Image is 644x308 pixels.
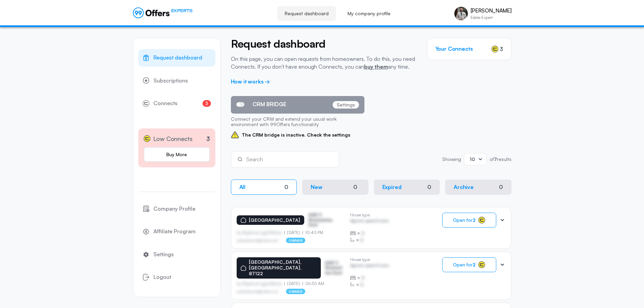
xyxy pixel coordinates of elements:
span: Low Connects [153,134,193,144]
p: Connect your CRM and extend your usual work environment with 99Offers functionality [231,114,364,131]
p: Estate Expert [471,16,511,20]
div: × [350,275,389,281]
a: Affiliate Program [138,223,215,240]
span: Affiliate Program [153,227,196,236]
strong: 2 [473,262,476,267]
p: ASDF S Sfasfdasfdas Dasd [325,261,344,275]
span: CRM BRIDGE [253,101,286,108]
h3: Your Connects [435,46,473,52]
button: New0 [302,180,368,195]
p: 06:30 AM [303,281,324,286]
a: How it works → [231,78,270,85]
div: 0 [284,184,288,190]
p: by Afgdsrwe Ljgjkdfsbvas [237,230,285,235]
span: The CRM bridge is inactive. Check the settings [231,131,364,139]
span: 3 [500,45,503,53]
a: buy them [364,63,388,70]
button: Expired0 [374,180,440,195]
button: Logout [138,268,215,286]
p: asdfasdfasasfd@asdfasd.asf [237,238,278,242]
p: All [239,184,246,190]
p: Archive [454,184,474,190]
strong: 7 [494,156,497,162]
p: asdfasdfasasfd@asdfasd.asf [237,289,278,293]
span: Request dashboard [153,53,202,62]
p: On this page, you can open requests from homeowners. To do this, you need Connects. If you don't ... [231,55,417,70]
p: Agrwsv qwervf oiuns [350,263,389,269]
span: Company Profile [153,205,195,213]
a: Request dashboard [138,49,215,67]
button: Open for2 [442,257,496,272]
p: of results [490,157,511,162]
p: owner [286,238,305,243]
a: Buy More [144,147,210,162]
a: Company Profile [138,200,215,218]
p: [DATE] [284,230,303,235]
div: × [350,281,389,288]
p: House type [350,213,389,217]
p: Showing [442,157,461,162]
p: ASDF S Sfasfdasfdas Dasd [308,213,342,227]
span: B [361,275,364,281]
span: Open for [453,217,476,223]
p: [DATE] [284,281,303,286]
span: Connects [153,99,177,108]
p: owner [286,289,305,294]
p: [GEOGRAPHIC_DATA] [249,217,300,223]
span: B [361,230,364,237]
span: 3 [202,100,211,107]
button: All0 [231,180,297,195]
h2: Request dashboard [231,38,417,50]
p: by Afgdsrwe Ljgjkdfsbvas [237,281,285,286]
button: Archive0 [445,180,511,195]
div: × [350,237,389,243]
a: Connects3 [138,95,215,112]
div: 0 [499,184,503,190]
a: Subscriptions [138,72,215,90]
a: Request dashboard [277,6,336,21]
p: 3 [206,134,210,143]
a: My company profile [340,6,398,21]
span: Open for [453,262,476,267]
p: Settings [333,101,359,109]
p: 10:45 PM [303,230,323,235]
span: EXPERTS [171,7,193,14]
p: New [311,184,323,190]
div: × [350,230,389,237]
img: Tim Nisly [454,7,468,20]
a: Settings [138,246,215,263]
span: B [360,237,363,243]
p: Agrwsv qwervf oiuns [350,218,389,225]
p: [GEOGRAPHIC_DATA], [GEOGRAPHIC_DATA], 87122 [249,259,317,276]
span: Settings [153,250,174,259]
a: EXPERTS [133,7,193,18]
p: House type [350,257,389,262]
span: 10 [470,156,475,162]
span: B [360,281,363,288]
span: Logout [153,273,171,282]
div: 0 [427,184,431,190]
div: 0 [351,183,360,191]
strong: 2 [473,217,476,223]
button: Open for2 [442,213,496,228]
p: Expired [382,184,402,190]
span: Subscriptions [153,76,188,85]
p: [PERSON_NAME] [471,7,511,14]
